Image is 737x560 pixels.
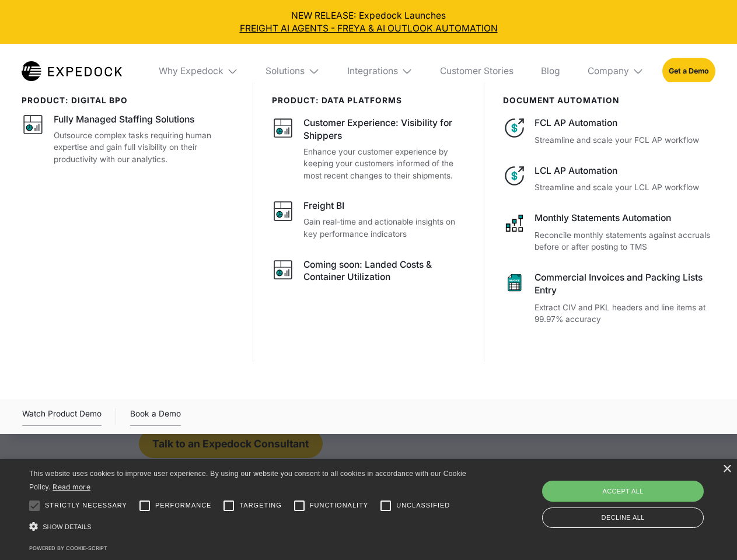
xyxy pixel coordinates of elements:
div: Why Expedock [159,65,223,77]
a: Coming soon: Landed Costs & Container Utilization [272,258,466,288]
div: Integrations [347,65,398,77]
p: Enhance your customer experience by keeping your customers informed of the most recent changes to... [303,146,466,182]
a: Customer Experience: Visibility for ShippersEnhance your customer experience by keeping your cust... [272,117,466,181]
a: Freight BIGain real-time and actionable insights on key performance indicators [272,199,466,240]
span: Targeting [239,501,281,510]
a: Fully Managed Staffing SolutionsOutsource complex tasks requiring human expertise and gain full v... [22,113,235,165]
div: LCL AP Automation [535,164,715,177]
div: Integrations [338,44,422,99]
span: This website uses cookies to improve user experience. By using our website you consent to all coo... [29,470,466,491]
div: product: digital bpo [22,96,235,105]
p: Reconcile monthly statements against accruals before or after posting to TMS [535,229,715,253]
div: Fully Managed Staffing Solutions [54,113,194,126]
div: Watch Product Demo [22,407,102,426]
div: Solutions [257,44,329,99]
a: Get a Demo [662,58,715,84]
div: Coming soon: Landed Costs & Container Utilization [303,258,466,284]
p: Gain real-time and actionable insights on key performance indicators [303,216,466,240]
div: Commercial Invoices and Packing Lists Entry [535,271,715,297]
div: Company [588,65,629,77]
div: Monthly Statements Automation [535,212,715,225]
div: document automation [503,96,715,105]
span: Unclassified [396,501,450,510]
div: Customer Experience: Visibility for Shippers [303,117,466,142]
a: Customer Stories [431,44,522,99]
span: Show details [43,523,92,530]
div: Why Expedock [149,44,247,99]
div: Show details [29,519,470,535]
a: Commercial Invoices and Packing Lists EntryExtract CIV and PKL headers and line items at 99.97% a... [503,271,715,325]
p: Streamline and scale your LCL AP workflow [535,181,715,194]
a: Powered by cookie-script [29,545,107,551]
a: Book a Demo [130,407,181,426]
a: open lightbox [22,407,102,426]
a: FREIGHT AI AGENTS - FREYA & AI OUTLOOK AUTOMATION [9,22,728,35]
div: Solutions [266,65,305,77]
a: FCL AP AutomationStreamline and scale your FCL AP workflow [503,117,715,146]
div: Company [578,44,653,99]
div: Freight BI [303,199,344,212]
p: Extract CIV and PKL headers and line items at 99.97% accuracy [535,302,715,325]
iframe: Chat Widget [543,434,737,560]
a: Monthly Statements AutomationReconcile monthly statements against accruals before or after postin... [503,212,715,253]
span: Strictly necessary [45,501,127,510]
p: Outsource complex tasks requiring human expertise and gain full visibility on their productivity ... [54,129,235,166]
a: Read more [53,482,90,491]
div: NEW RELEASE: Expedock Launches [9,9,728,35]
a: LCL AP AutomationStreamline and scale your LCL AP workflow [503,164,715,194]
span: Functionality [310,501,368,510]
div: PRODUCT: data platforms [272,96,466,105]
a: Blog [532,44,569,99]
p: Streamline and scale your FCL AP workflow [535,134,715,146]
div: FCL AP Automation [535,117,715,129]
span: Performance [155,501,212,510]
